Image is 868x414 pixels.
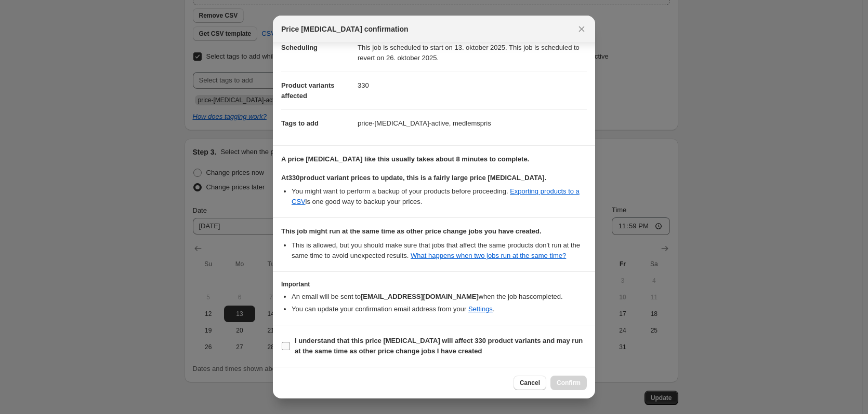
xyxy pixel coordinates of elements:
[292,187,580,205] a: Exporting products to a CSV
[281,227,542,235] b: This job might run at the same time as other price change jobs you have created.
[281,81,335,100] span: Product variants affected
[281,44,318,51] span: Scheduling
[358,34,587,72] dd: This job is scheduled to start on 13. oktober 2025. This job is scheduled to revert on 26. oktobe...
[514,376,546,390] button: Cancel
[281,280,587,288] h3: Important
[574,22,589,36] button: Close
[468,305,493,313] a: Settings
[361,293,479,300] b: [EMAIL_ADDRESS][DOMAIN_NAME]
[281,24,409,34] span: Price [MEDICAL_DATA] confirmation
[292,186,587,207] li: You might want to perform a backup of your products before proceeding. is one good way to backup ...
[292,240,587,261] li: This is allowed, but you should make sure that jobs that affect the same products don ' t run at ...
[358,72,587,99] dd: 330
[520,379,540,387] span: Cancel
[281,119,319,127] span: Tags to add
[411,252,566,259] a: What happens when two jobs run at the same time?
[358,109,587,137] dd: price-[MEDICAL_DATA]-active, medlemspris
[281,174,546,182] b: At 330 product variant prices to update, this is a fairly large price [MEDICAL_DATA].
[281,155,529,163] b: A price [MEDICAL_DATA] like this usually takes about 8 minutes to complete.
[295,337,583,355] b: I understand that this price [MEDICAL_DATA] will affect 330 product variants and may run at the s...
[292,304,587,314] li: You can update your confirmation email address from your .
[292,292,587,302] li: An email will be sent to when the job has completed .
